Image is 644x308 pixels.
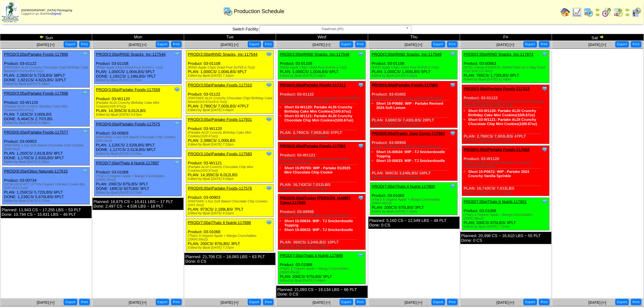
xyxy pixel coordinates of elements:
img: Tooltip [542,51,548,57]
button: Print [447,299,458,305]
a: PROD(2:00a)RIND Snacks, Inc-117544 [188,52,257,57]
img: Tooltip [450,51,456,57]
img: Tooltip [358,195,364,201]
div: Product: 03-01108 PLAN: 1,000CS / 1,004LBS / 6PLT [278,51,366,79]
div: Product: 03-W1120 PLAN: 16,743CS / 7,012LBS [462,146,549,196]
div: Product: 03-00903 PLAN: 973CS / 2,189LBS / 7PLT [186,184,274,217]
img: calendarprod.gif [223,6,233,16]
div: Product: 03-01108 PLAN: 1,000CS / 1,004LBS / 6PLT [370,51,457,79]
a: [DATE] [+] [221,300,238,305]
a: PROD(3:00a)Partake Foods-117310 [188,83,252,87]
button: Print [79,41,90,47]
a: PROD(3:00a)Partake Foods-117562 [464,147,530,152]
a: [DATE] [+] [589,300,606,305]
div: Product: 03-01068 PLAN: 200CS / 875LBS / 3PLT [370,183,457,215]
span: [DATE] [+] [313,300,330,305]
img: arrowleft.gif [625,7,630,12]
a: PROD(3:00a)Partake Foods-117311 [280,83,346,87]
div: Product: 03-00863 PLAN: 765CS / 1,720LBS / 6PLT [462,51,549,83]
img: home.gif [561,7,570,17]
div: (PARTAKE ALDI Crunchy Chocolate Chip/ Birthday Cake Mixed(10-0.67oz/6-6.7oz)) [4,66,89,73]
div: Product: 03-00958 PLAN: 360CS / 3,240LBS / 10PLT [278,194,366,250]
div: (PARTAKE-1.5oz Soft Baked Chocolate Chip Cookies (24/1.5oz)) [188,200,273,207]
a: [DATE] [+] [129,300,146,305]
a: Short 03-W1121: Partake ALDI Crunchy Chocolate Chip Mini Cookies(10/0.67oz) [468,117,537,126]
div: Edited by Bpali [DATE] 6:49pm [280,187,365,191]
div: Planned: 5,160 CS ~ 12,549 LBS ~ 48 PLT Done: 0 CS [369,217,460,229]
a: Short 15-P0672: WIP - Partake 2024 Crunchy Vanilla Sprinkle [468,170,530,178]
td: Fri [460,34,552,41]
div: (Partake ALDI Crunchy Birthday Cake Mini Cookies(10/0.67oz)) [464,161,549,168]
img: calendarprod.gif [584,7,593,17]
a: Short 03-W1121: Partake ALDI Crunchy Chocolate Chip Mini Cookies(10/0.67oz) [284,114,353,122]
a: PROD(3:00a)Partake Foods-117312 [464,86,530,91]
div: Product: 03-W1120 PLAN: 2,388CS / 1,000LBS [186,116,274,148]
div: (RIND Apple Chips Dried Fruit SUP(6-2.7oz)) [188,66,273,69]
div: Product: 03-01122 PLAN: 2,790CS / 7,003LBS / 47PLT [462,85,549,144]
a: [DATE] [+] [497,43,514,47]
div: Product: 03-W1120 PLAN: 14,355CS / 6,012LBS [94,86,182,118]
div: Product: 03-01002 PLAN: 3,600CS / 7,430LBS / 29PLT [370,81,457,128]
div: Edited by Bpali [DATE] 6:27pm [4,199,89,203]
img: Tooltip [82,51,88,57]
img: Tooltip [450,183,456,189]
button: Export [340,41,353,47]
a: PROD(7:00a)Thats It Nutriti-117900 [372,184,435,189]
div: (Partake ALDI Crunchy Chocolate Chip Mini Cookies(10/0.67oz)) [188,165,273,173]
div: Edited by Bpali [DATE] 6:27pm [96,191,181,194]
div: Edited by Bpali [DATE] 7:32am [464,225,549,229]
div: Product: 03-00734 PLAN: 1,250CS / 5,720LBS / 6PLT DONE: 1,239CS / 5,670LBS / 6PLT [2,167,90,205]
div: Edited by Bpali [DATE] 6:28pm [4,160,89,164]
a: PROD(6:00a)Trader [PERSON_NAME] Comp-117049 [280,196,350,205]
div: Edited by Bpali [DATE] 7:32pm [188,143,273,146]
a: PROD(3:10a)Partake Foods-117560 [188,152,252,156]
div: (PARTAKE ALDI Crunchy Chocolate Chip/ Birthday Cake Mixed(10-0.67oz/6-6.7oz)) [188,96,273,104]
a: Short 15-P0703: WIP - Partake 01/2025 Mini Chocolate Chip Cookie [284,166,350,174]
button: Export [64,299,77,305]
div: Product: 03-01122 PLAN: 2,790CS / 7,003LBS / 47PLT [278,81,366,140]
a: PROD(2:00a)RIND Snacks, Inc-117548 [280,52,349,57]
img: Tooltip [82,129,88,135]
div: Edited by Bpali [DATE] 4:57pm [96,113,181,117]
span: Production Schedule [234,8,284,15]
img: Tooltip [358,51,364,57]
div: (That's It Organic Apple + Mango Crunchables (200/0.35oz)) [372,198,457,205]
div: (Trader [PERSON_NAME] Cookies (24-6oz)) [372,145,457,149]
a: PROD(3:00a)Partake Foods-117561 [280,144,346,148]
span: [DATE] [+] [221,43,238,47]
div: Product: 03-W1120 PLAN: 7,163CS / 3,000LBS DONE: 6,464CS / 2,707LBS [2,89,90,127]
div: (RIND Apple Chips Dried Fruit SUP(6-2.7oz)) [372,66,457,69]
div: Product: 03-01068 PLAN: 200CS / 875LBS / 3PLT DONE: 189CS / 827LBS / 3PLT [94,159,182,196]
div: (PARTAKE-1.5oz Soft Baked Chocolate Chip Cookies (24/1.5oz)) [4,144,89,151]
button: Print [355,299,366,305]
div: Planned: 11,943 CS ~ 17,255 LBS ~ 53 PLT Done: 10,794 CS ~ 15,831 LBS ~ 46 PLT [1,206,92,218]
div: Product: 03-01122 PLAN: 2,280CS / 5,723LBS / 38PLT DONE: 1,921CS / 4,822LBS / 32PLT [2,51,90,88]
div: (PARTAKE ALDI Crunchy Chocolate Chip/ Birthday Cake Mixed(10-0.67oz/6-6.7oz)) [280,96,365,104]
a: Short 03-W1120: Partake ALDI Crunchy Birthday Cake Mini Cookies(10/0.67oz) [284,105,352,114]
a: PROD(7:00a)Thats It Nutriti-117898 [188,220,251,225]
a: (logout) [51,12,61,16]
button: Print [539,299,550,305]
div: Planned: 21,093 CS ~ 19,134 LBS ~ 66 PLT Done: 0 CS [276,286,367,298]
a: [DATE] [+] [129,43,146,47]
span: [DEMOGRAPHIC_DATA] Packaging [21,9,72,12]
button: Print [539,41,550,47]
button: Print [263,299,274,305]
img: arrowright.gif [595,12,600,17]
td: Thu [368,34,460,41]
a: PROD(3:00a)Partake Foods-117895 [4,52,68,57]
button: Export [64,41,77,47]
div: (Partake ALDI Crunchy Chocolate Chip Mini Cookies(10/0.67oz)) [280,157,365,165]
button: Print [447,41,458,47]
div: Product: 03-00903 PLAN: 1,250CS / 2,813LBS / 9PLT DONE: 1,170CS / 2,633LBS / 8PLT [2,128,90,166]
img: Tooltip [542,86,548,92]
button: Export [615,299,629,305]
div: (Trader [PERSON_NAME] Cookies (24-6oz)) [280,214,365,218]
div: Product: 03-01068 PLAN: 200CS / 875LBS / 3PLT [278,252,366,284]
span: [DATE] [+] [589,43,606,47]
img: zoroco-logo-small.webp [2,2,19,22]
button: Export [523,41,537,47]
img: Tooltip [174,160,180,166]
div: Edited by Bpali [DATE] 6:27pm [96,79,181,82]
